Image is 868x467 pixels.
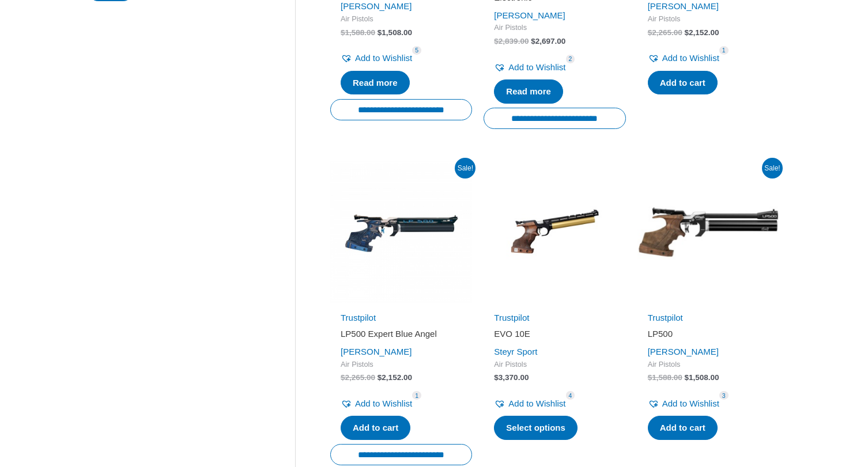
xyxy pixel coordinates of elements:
[762,158,783,179] span: Sale!
[648,373,652,382] span: $
[648,71,718,95] a: Add to cart: “LP500 Expert”
[341,28,345,37] span: $
[662,398,719,408] span: Add to Wishlist
[648,396,719,412] a: Add to Wishlist
[494,396,565,412] a: Add to Wishlist
[508,398,565,408] span: Add to Wishlist
[341,373,375,382] bdi: 2,265.00
[341,373,345,382] span: $
[637,161,779,303] img: LP500 Economy
[648,313,683,322] a: Trustpilot
[355,398,412,408] span: Add to Wishlist
[494,347,537,356] a: Steyr Sport
[355,53,412,63] span: Add to Wishlist
[494,416,578,440] a: Select options for “EVO 10E”
[341,1,412,11] a: [PERSON_NAME]
[455,158,475,179] span: Sale!
[378,373,382,382] span: $
[378,28,412,37] bdi: 1,508.00
[685,373,689,382] span: $
[494,79,563,104] a: Read more about “LP500 Expert Blue Angel Electronic”
[341,50,412,66] a: Add to Wishlist
[378,28,382,37] span: $
[566,55,575,63] span: 2
[378,373,412,382] bdi: 2,152.00
[648,328,769,340] h2: LP500
[719,46,729,55] span: 1
[330,161,472,303] img: LP500 Expert Blue Angel
[494,360,615,370] span: Air Pistols
[412,391,421,400] span: 1
[494,328,615,344] a: EVO 10E
[648,50,719,66] a: Add to Wishlist
[341,28,375,37] bdi: 1,588.00
[494,373,529,382] bdi: 3,370.00
[648,416,718,440] a: Add to cart: “LP500”
[648,360,769,370] span: Air Pistols
[662,53,719,63] span: Add to Wishlist
[648,328,769,344] a: LP500
[494,373,499,382] span: $
[341,328,462,344] a: LP500 Expert Blue Angel
[494,37,499,45] span: $
[494,59,565,75] a: Add to Wishlist
[341,396,412,412] a: Add to Wishlist
[412,46,421,55] span: 5
[566,391,575,400] span: 4
[494,313,529,322] a: Trustpilot
[484,161,625,303] img: Steyr EVO 10E
[719,391,729,400] span: 3
[648,28,652,37] span: $
[685,28,689,37] span: $
[494,23,615,33] span: Air Pistols
[341,313,376,322] a: Trustpilot
[341,416,410,440] a: Add to cart: “LP500 Expert Blue Angel”
[341,347,412,356] a: [PERSON_NAME]
[341,360,462,370] span: Air Pistols
[648,28,682,37] bdi: 2,265.00
[531,37,565,45] bdi: 2,697.00
[531,37,535,45] span: $
[494,10,565,20] a: [PERSON_NAME]
[685,28,719,37] bdi: 2,152.00
[494,328,615,340] h2: EVO 10E
[648,1,719,11] a: [PERSON_NAME]
[685,373,719,382] bdi: 1,508.00
[341,14,462,24] span: Air Pistols
[341,71,410,95] a: Read more about “LP500 Economy Blue Angel”
[648,14,769,24] span: Air Pistols
[494,37,529,45] bdi: 2,839.00
[648,373,682,382] bdi: 1,588.00
[508,62,565,72] span: Add to Wishlist
[648,347,719,356] a: [PERSON_NAME]
[341,328,462,340] h2: LP500 Expert Blue Angel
